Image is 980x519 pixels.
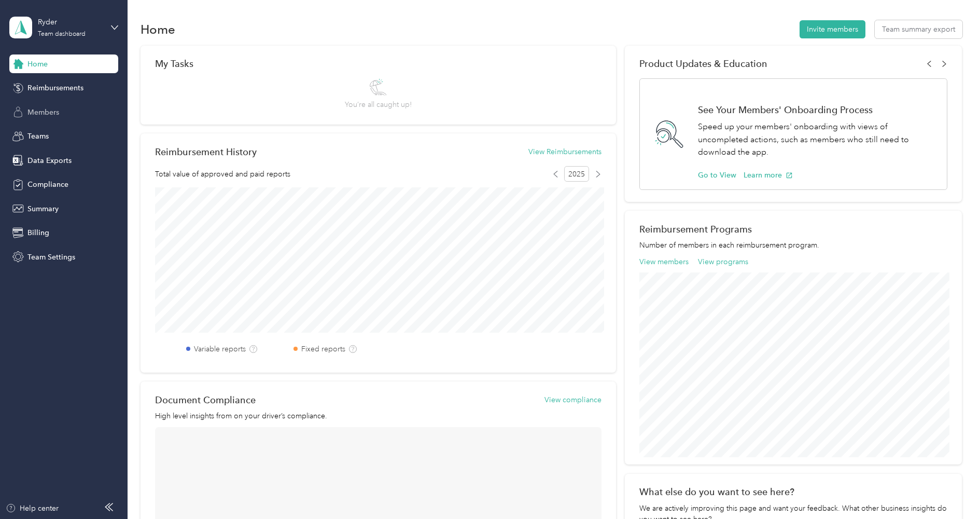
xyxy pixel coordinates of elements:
h1: Home [141,24,175,35]
span: Home [27,59,48,70]
button: View programs [698,256,748,267]
span: Reimbursements [27,83,83,93]
button: View members [639,256,689,267]
div: What else do you want to see here? [639,486,947,497]
p: Speed up your members' onboarding with views of uncompleted actions, such as members who still ne... [698,120,936,159]
span: You’re all caught up! [345,99,412,110]
span: 2025 [564,166,589,182]
span: Total value of approved and paid reports [155,169,290,180]
span: Teams [27,131,49,142]
iframe: Everlance-gr Chat Button Frame [922,461,980,519]
button: Team summary export [875,20,962,38]
span: Summary [27,203,59,214]
label: Variable reports [194,344,246,354]
button: Learn more [744,170,793,181]
span: Product Updates & Education [639,58,767,69]
span: Members [27,107,59,118]
div: Ryder [38,17,103,28]
span: Compliance [27,179,68,190]
span: Data Exports [27,155,72,166]
h2: Document Compliance [155,394,256,405]
p: High level insights from on your driver’s compliance. [155,411,601,421]
label: Fixed reports [301,344,345,354]
h1: See Your Members' Onboarding Process [698,104,936,115]
button: View Reimbursements [528,146,601,157]
span: Billing [27,227,49,238]
button: Help center [6,503,59,514]
h2: Reimbursement Programs [639,224,947,235]
span: Team Settings [27,252,75,263]
div: Team dashboard [38,31,86,37]
button: Go to View [698,170,736,181]
div: My Tasks [155,58,601,69]
button: Invite members [800,20,865,38]
button: View compliance [544,394,601,405]
p: Number of members in each reimbursement program. [639,240,947,251]
h2: Reimbursement History [155,146,257,157]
